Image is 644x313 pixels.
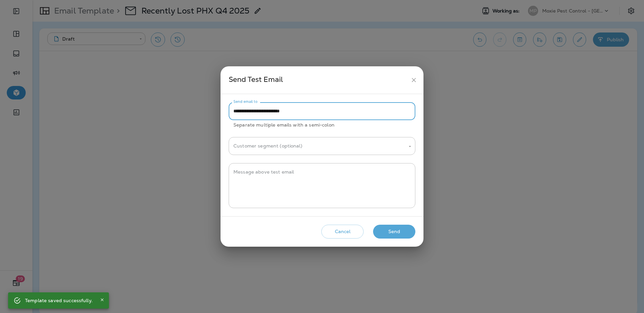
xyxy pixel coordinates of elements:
button: Send [373,225,415,239]
p: Separate multiple emails with a semi-colon [233,121,411,129]
div: Send Test Email [229,74,408,86]
button: close [408,74,420,86]
button: Open [407,143,413,150]
button: Close [98,296,106,304]
label: Send email to [233,99,257,104]
button: Cancel [321,225,364,239]
div: Template saved successfully. [25,294,93,307]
